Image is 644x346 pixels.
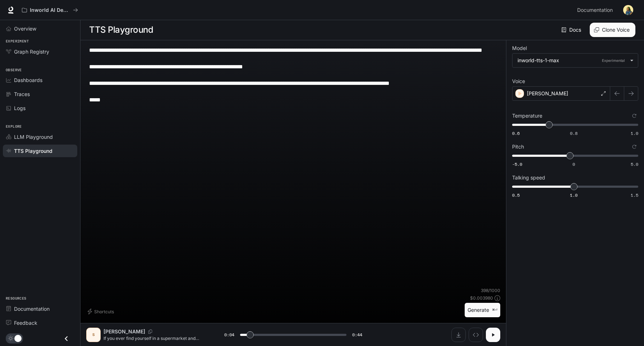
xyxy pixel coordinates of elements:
[512,79,525,84] p: Voice
[3,317,77,329] a: Feedback
[512,46,527,51] p: Model
[3,88,77,100] a: Traces
[14,305,50,313] span: Documentation
[224,331,234,338] span: 0:04
[3,102,77,114] a: Logs
[14,319,37,327] span: Feedback
[19,3,81,17] button: All workspaces
[14,334,22,342] span: Dark mode toggle
[14,48,49,55] span: Graph Registry
[14,147,52,155] span: TTS Playground
[30,7,70,13] p: Inworld AI Demos
[512,144,524,149] p: Pitch
[590,23,635,37] button: Clone Voice
[14,25,36,32] span: Overview
[3,131,77,143] a: LLM Playground
[469,328,483,342] button: Inspect
[88,329,99,341] div: S
[451,328,466,342] button: Download audio
[512,54,638,67] div: inworld-tts-1-maxExperimental
[512,161,522,167] span: -5.0
[481,287,500,293] p: 398 / 1000
[58,331,74,346] button: Close drawer
[560,23,584,37] a: Docs
[517,57,626,64] div: inworld-tts-1-max
[14,76,42,84] span: Dashboards
[89,23,153,37] h1: TTS Playground
[512,175,545,180] p: Talking speed
[470,295,493,301] p: $ 0.003980
[570,192,578,198] span: 1.0
[572,161,575,167] span: 0
[570,130,578,136] span: 0.8
[527,90,568,97] p: [PERSON_NAME]
[103,335,207,341] p: If you ever find yourself in a supermarket and suddenly the lights go dark, and hundreds of milk ...
[492,308,497,312] p: ⌘⏎
[512,113,542,118] p: Temperature
[512,192,520,198] span: 0.5
[512,130,520,136] span: 0.6
[14,104,26,112] span: Logs
[14,90,30,98] span: Traces
[103,328,145,335] p: [PERSON_NAME]
[14,133,53,141] span: LLM Playground
[577,6,613,15] span: Documentation
[623,5,633,15] img: User avatar
[631,130,638,136] span: 1.0
[3,45,77,58] a: Graph Registry
[3,22,77,35] a: Overview
[631,192,638,198] span: 1.5
[574,3,618,17] a: Documentation
[145,329,155,334] button: Copy Voice ID
[621,3,635,17] button: User avatar
[630,112,638,120] button: Reset to default
[352,331,362,338] span: 0:44
[630,143,638,151] button: Reset to default
[601,57,626,64] p: Experimental
[3,302,77,315] a: Documentation
[465,303,500,318] button: Generate⌘⏎
[631,161,638,167] span: 5.0
[3,74,77,86] a: Dashboards
[86,306,117,317] button: Shortcuts
[3,145,77,157] a: TTS Playground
